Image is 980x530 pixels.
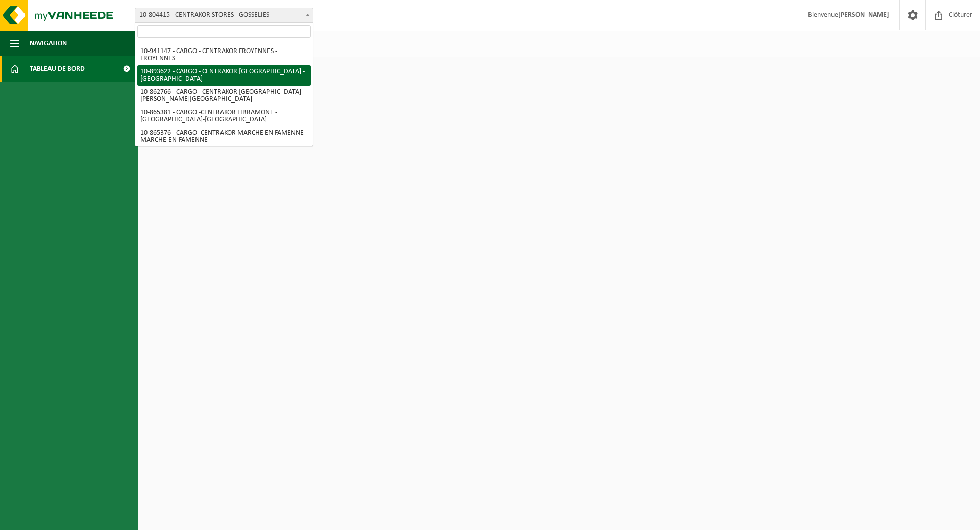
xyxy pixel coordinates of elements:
[135,8,313,22] span: 10-804415 - CENTRAKOR STORES - GOSSELIES
[137,65,311,86] li: 10-893622 - CARGO - CENTRAKOR [GEOGRAPHIC_DATA] - [GEOGRAPHIC_DATA]
[135,8,313,23] span: 10-804415 - CENTRAKOR STORES - GOSSELIES
[30,31,67,56] span: Navigation
[137,127,311,147] li: 10-865376 - CARGO -CENTRAKOR MARCHE EN FAMENNE - MARCHE-EN-FAMENNE
[30,56,85,82] span: Tableau de bord
[137,45,311,65] li: 10-941147 - CARGO - CENTRAKOR FROYENNES - FROYENNES
[137,106,311,127] li: 10-865381 - CARGO -CENTRAKOR LIBRAMONT - [GEOGRAPHIC_DATA]-[GEOGRAPHIC_DATA]
[137,86,311,106] li: 10-862766 - CARGO - CENTRAKOR [GEOGRAPHIC_DATA][PERSON_NAME][GEOGRAPHIC_DATA]
[838,11,889,19] strong: [PERSON_NAME]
